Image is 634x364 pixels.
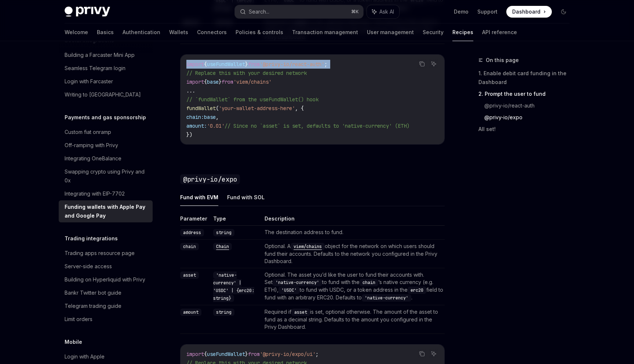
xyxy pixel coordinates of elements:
span: { [204,351,207,357]
div: Limit orders [65,315,92,324]
code: asset [291,309,310,316]
span: // `fundWallet` from the useFundWallet() hook [186,96,318,103]
span: // Since no `asset` is set, defaults to 'native-currency' (ETH) [225,123,409,129]
a: Server-side access [59,260,153,273]
th: Description [262,215,445,226]
span: , [216,114,219,120]
code: 'native-currency' | 'USDC' | {erc20: string} [213,272,254,302]
a: Login with Farcaster [59,75,153,88]
th: Type [210,215,262,226]
span: from [248,351,260,357]
span: } [245,351,248,357]
a: All set! [478,123,575,135]
a: Connectors [197,23,227,41]
button: Copy the contents from the code block [417,59,427,69]
code: amount [180,309,201,316]
a: Recipes [452,23,473,41]
button: Toggle dark mode [558,6,569,18]
div: Writing to [GEOGRAPHIC_DATA] [65,90,141,99]
a: Demo [454,8,469,15]
td: The destination address to fund. [262,226,445,240]
span: amount: [186,123,207,129]
span: 'your-wallet-address-here' [219,105,295,112]
span: chain: [186,114,204,120]
a: Bankr Twitter bot guide [59,286,153,299]
div: Swapping crypto using Privy and 0x [65,167,148,185]
a: Wallets [169,23,188,41]
span: } [245,61,248,68]
span: ⌘ K [351,9,359,15]
div: Integrating with EIP-7702 [65,189,125,198]
a: Dashboard [506,6,552,18]
code: asset [180,272,199,279]
span: import [186,351,204,357]
a: Basics [97,23,114,41]
div: Server-side access [65,262,112,271]
div: Search... [249,7,269,16]
div: Custom fiat onramp [65,128,111,136]
span: '@privy-io/react-auth' [260,61,324,68]
h5: Trading integrations [65,234,118,243]
a: Integrating OneBalance [59,152,153,165]
td: Required if is set, optional otherwise. The amount of the asset to fund as a decimal string. Defa... [262,305,445,334]
th: Parameter [180,215,210,226]
a: Building a Farcaster Mini App [59,48,153,62]
span: ; [324,61,327,68]
div: Integrating OneBalance [65,154,121,163]
a: User management [367,23,414,41]
div: Login with Apple [65,352,105,361]
a: Login with Apple [59,350,153,363]
span: from [222,79,233,85]
button: Search...⌘K [235,5,363,18]
a: Integrating with EIP-7702 [59,187,153,200]
span: } [219,79,222,85]
span: '@privy-io/expo/ui' [260,351,316,357]
a: Off-ramping with Privy [59,139,153,152]
a: @privy-io/react-auth [484,100,575,112]
span: useFundWallet [207,351,245,357]
img: dark logo [65,7,110,17]
a: Seamless Telegram login [59,62,153,75]
span: '0.01' [207,123,225,129]
div: Bankr Twitter bot guide [65,288,121,297]
span: from [248,61,260,68]
span: { [204,79,207,85]
code: Chain [213,243,232,250]
span: import [186,79,204,85]
a: Telegram trading guide [59,299,153,313]
a: Building on Hyperliquid with Privy [59,273,153,286]
a: viem/chains [291,243,325,249]
div: Funding wallets with Apple Pay and Google Pay [65,203,148,220]
span: base [207,79,219,85]
code: string [213,229,234,236]
div: Trading apps resource page [65,249,135,258]
span: On this page [486,56,519,65]
code: @privy-io/expo [180,174,240,184]
span: ; [316,351,318,357]
span: , { [295,105,304,112]
button: Fund with EVM [180,189,218,206]
a: @privy-io/expo [484,112,575,123]
code: string [213,309,234,316]
span: 'viem/chains' [233,79,272,85]
a: Support [477,8,498,15]
a: Custom fiat onramp [59,125,153,139]
div: Login with Farcaster [65,77,113,86]
span: ( [216,105,219,112]
span: Dashboard [512,8,540,15]
button: Ask AI [367,5,399,18]
a: 2. Prompt the user to fund [478,88,575,100]
h5: Payments and gas sponsorship [65,113,146,122]
span: fundWallet [186,105,216,112]
div: Off-ramping with Privy [65,141,118,150]
span: base [204,114,216,120]
code: erc20 [408,287,426,294]
code: viem/chains [291,243,325,250]
code: address [180,229,204,236]
button: Fund with SOL [227,189,265,206]
code: chain [180,243,199,250]
a: Trading apps resource page [59,247,153,260]
button: Ask AI [429,59,438,69]
div: Telegram trading guide [65,302,121,310]
span: useFundWallet [207,61,245,68]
